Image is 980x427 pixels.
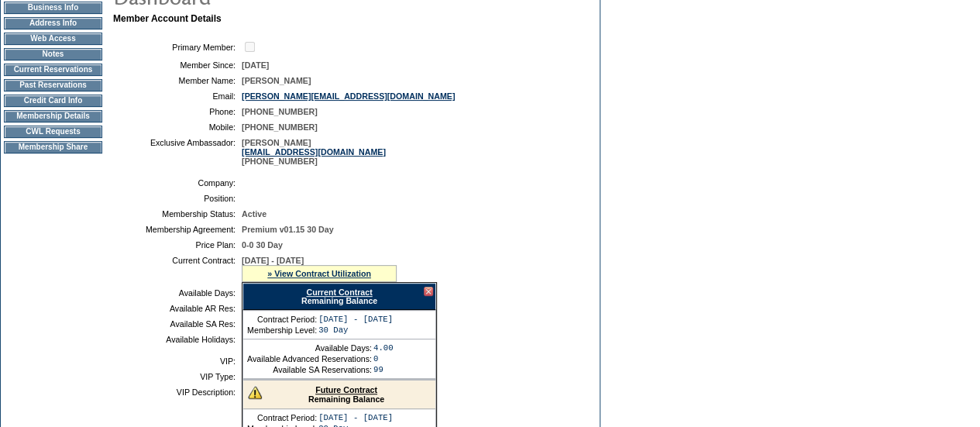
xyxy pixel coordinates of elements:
[247,343,372,353] td: Available Days:
[119,335,236,344] td: Available Holidays:
[306,288,372,297] a: Current Contract
[4,64,102,76] td: Current Reservations
[4,141,102,153] td: Membership Share
[4,48,102,60] td: Notes
[242,122,318,132] span: [PHONE_NUMBER]
[242,138,386,166] span: [PERSON_NAME] [PHONE_NUMBER]
[119,138,236,166] td: Exclusive Ambassador:
[242,283,436,310] div: Remaining Balance
[247,365,372,374] td: Available SA Reservations:
[119,76,236,85] td: Member Name:
[247,325,317,335] td: Membership Level:
[4,95,102,107] td: Credit Card Info
[4,17,102,29] td: Address Info
[119,288,236,298] td: Available Days:
[119,387,236,397] td: VIP Description:
[113,13,222,24] b: Member Account Details
[4,79,102,91] td: Past Reservations
[242,240,283,250] span: 0-0 30 Day
[119,60,236,70] td: Member Since:
[119,372,236,381] td: VIP Type:
[4,2,102,14] td: Business Info
[119,356,236,366] td: VIP:
[373,343,394,353] td: 4.00
[119,194,236,203] td: Position:
[119,225,236,234] td: Membership Agreement:
[373,365,394,374] td: 99
[373,354,394,363] td: 0
[318,315,393,324] td: [DATE] - [DATE]
[242,107,318,116] span: [PHONE_NUMBER]
[315,385,377,394] a: Future Contract
[4,126,102,138] td: CWL Requests
[4,33,102,45] td: Web Access
[247,354,372,363] td: Available Advanced Reservations:
[119,122,236,132] td: Mobile:
[242,76,311,85] span: [PERSON_NAME]
[119,319,236,329] td: Available SA Res:
[119,209,236,219] td: Membership Status:
[242,209,266,219] span: Active
[318,325,393,335] td: 30 Day
[248,385,262,399] img: There are insufficient days and/or tokens to cover this reservation
[242,225,333,234] span: Premium v01.15 30 Day
[242,256,304,265] span: [DATE] - [DATE]
[119,178,236,188] td: Company:
[267,269,371,278] a: » View Contract Utilization
[242,147,386,157] a: [EMAIL_ADDRESS][DOMAIN_NAME]
[119,40,236,54] td: Primary Member:
[247,413,317,422] td: Contract Period:
[119,240,236,250] td: Price Plan:
[119,304,236,313] td: Available AR Res:
[318,413,393,422] td: [DATE] - [DATE]
[243,381,435,409] div: Remaining Balance
[119,256,236,282] td: Current Contract:
[119,91,236,101] td: Email:
[4,110,102,122] td: Membership Details
[247,315,317,324] td: Contract Period:
[119,107,236,116] td: Phone:
[242,60,269,70] span: [DATE]
[242,91,455,101] a: [PERSON_NAME][EMAIL_ADDRESS][DOMAIN_NAME]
